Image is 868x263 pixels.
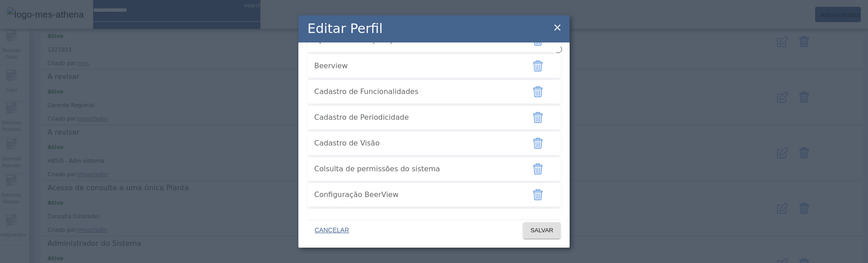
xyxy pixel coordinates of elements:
span: Cadastro de Visão [314,138,518,149]
span: Confirmar Fechar Lote [314,215,518,226]
span: Colsulta de permissões do sistema [314,164,518,174]
h2: Editar Perfil [307,19,382,38]
span: CANCELAR [315,226,349,235]
button: CANCELAR [307,222,356,239]
span: SALVAR [530,226,553,235]
span: Configuração BeerView [314,189,518,200]
span: Cadastro de Periodicidade [314,112,518,123]
span: Beerview [314,61,518,71]
button: SALVAR [523,222,561,239]
span: Cadastro de Funcionalidades [314,86,518,97]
